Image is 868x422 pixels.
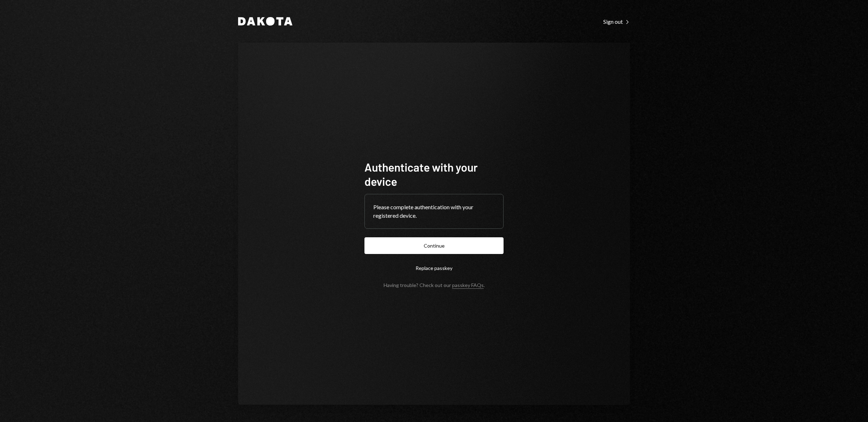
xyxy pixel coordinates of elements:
h1: Authenticate with your device [364,160,504,188]
div: Sign out [603,18,630,25]
a: passkey FAQs [452,282,484,289]
a: Sign out [603,17,630,25]
button: Continue [364,237,504,254]
button: Replace passkey [364,260,504,276]
div: Please complete authentication with your registered device. [373,203,495,220]
div: Having trouble? Check out our . [384,282,485,288]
